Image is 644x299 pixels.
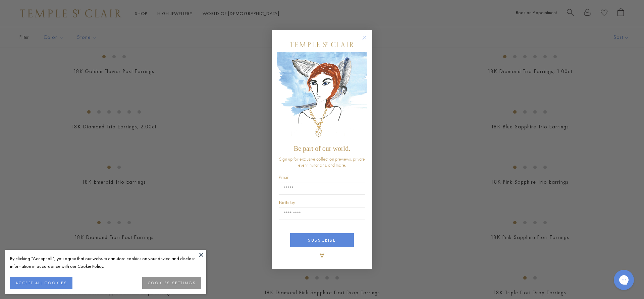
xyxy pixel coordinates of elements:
img: TSC [315,249,329,262]
span: Be part of our world. [294,145,350,152]
button: Close dialog [364,37,372,45]
button: SUBSCRIBE [290,233,354,247]
span: Sign up for exclusive collection previews, private event invitations, and more. [279,156,365,168]
span: Birthday [279,200,295,205]
span: Email [278,175,289,180]
iframe: Gorgias live chat messenger [610,267,637,292]
input: Email [279,182,365,195]
div: By clicking “Accept all”, you agree that our website can store cookies on your device and disclos... [10,255,201,270]
button: COOKIES SETTINGS [142,277,201,289]
img: c4a9eb12-d91a-4d4a-8ee0-386386f4f338.jpeg [277,52,367,141]
button: ACCEPT ALL COOKIES [10,277,72,289]
img: Temple St. Clair [290,42,354,47]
